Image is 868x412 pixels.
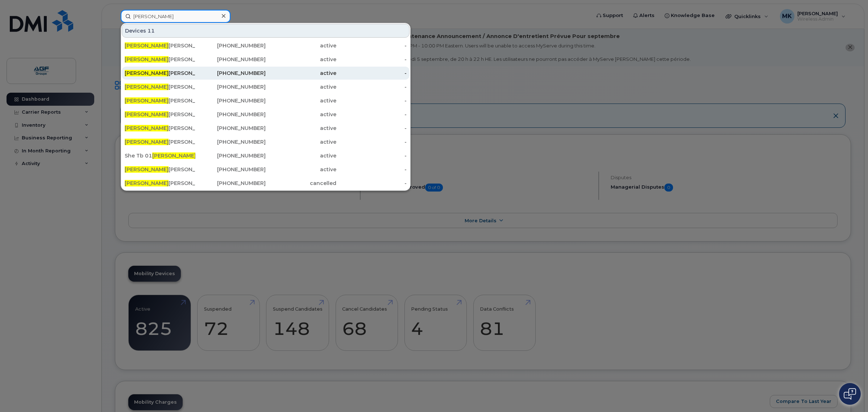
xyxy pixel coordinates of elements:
[125,139,169,145] span: [PERSON_NAME]
[148,27,155,34] span: 11
[122,108,410,121] a: [PERSON_NAME][PERSON_NAME][PHONE_NUMBER]active-
[122,24,410,38] div: Devices
[266,42,336,49] div: active
[336,56,407,63] div: -
[195,97,266,104] div: [PHONE_NUMBER]
[122,67,410,80] a: [PERSON_NAME][PERSON_NAME][PHONE_NUMBER]active-
[266,111,336,118] div: active
[125,70,169,76] span: [PERSON_NAME]
[266,152,336,159] div: active
[125,111,169,118] span: [PERSON_NAME]
[336,125,407,132] div: -
[122,135,410,148] a: [PERSON_NAME][PERSON_NAME][PHONE_NUMBER]active-
[266,180,336,187] div: cancelled
[195,152,266,159] div: [PHONE_NUMBER]
[125,42,195,49] div: [PERSON_NAME]
[122,177,410,190] a: [PERSON_NAME][PERSON_NAME] Sud Tb 05[PHONE_NUMBER]cancelled-
[195,180,266,187] div: [PHONE_NUMBER]
[195,166,266,173] div: [PHONE_NUMBER]
[336,180,407,187] div: -
[336,70,407,77] div: -
[266,166,336,173] div: active
[125,56,195,63] div: [PERSON_NAME]
[125,84,169,90] span: [PERSON_NAME]
[266,138,336,146] div: active
[195,111,266,118] div: [PHONE_NUMBER]
[125,111,195,118] div: [PERSON_NAME]
[844,388,856,400] img: Open chat
[266,83,336,91] div: active
[195,56,266,63] div: [PHONE_NUMBER]
[195,70,266,77] div: [PHONE_NUMBER]
[122,94,410,107] a: [PERSON_NAME][PERSON_NAME][PHONE_NUMBER]active-
[122,122,410,135] a: [PERSON_NAME][PERSON_NAME][PHONE_NUMBER]active-
[336,42,407,49] div: -
[125,138,195,146] div: [PERSON_NAME]
[122,39,410,52] a: [PERSON_NAME][PERSON_NAME][PHONE_NUMBER]active-
[336,152,407,159] div: -
[125,42,169,49] span: [PERSON_NAME]
[195,42,266,49] div: [PHONE_NUMBER]
[266,70,336,77] div: active
[336,83,407,91] div: -
[122,80,410,93] a: [PERSON_NAME][PERSON_NAME][PHONE_NUMBER]active-
[125,70,195,77] div: [PERSON_NAME]
[125,166,195,173] div: [PERSON_NAME]
[336,97,407,104] div: -
[125,152,195,159] div: She Tb 01 [PERSON_NAME]
[125,180,169,186] span: [PERSON_NAME]
[125,125,195,132] div: [PERSON_NAME]
[336,111,407,118] div: -
[152,152,196,159] span: [PERSON_NAME]
[125,56,169,63] span: [PERSON_NAME]
[125,97,169,104] span: [PERSON_NAME]
[125,125,169,131] span: [PERSON_NAME]
[266,125,336,132] div: active
[266,56,336,63] div: active
[195,83,266,91] div: [PHONE_NUMBER]
[336,166,407,173] div: -
[195,138,266,146] div: [PHONE_NUMBER]
[125,83,195,91] div: [PERSON_NAME]
[125,166,169,173] span: [PERSON_NAME]
[122,163,410,176] a: [PERSON_NAME][PERSON_NAME][PHONE_NUMBER]active-
[122,149,410,162] a: She Tb 01[PERSON_NAME][PERSON_NAME][PHONE_NUMBER]active-
[336,138,407,146] div: -
[125,180,195,187] div: [PERSON_NAME] Sud Tb 05
[122,53,410,66] a: [PERSON_NAME][PERSON_NAME][PHONE_NUMBER]active-
[125,97,195,104] div: [PERSON_NAME]
[266,97,336,104] div: active
[195,125,266,132] div: [PHONE_NUMBER]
